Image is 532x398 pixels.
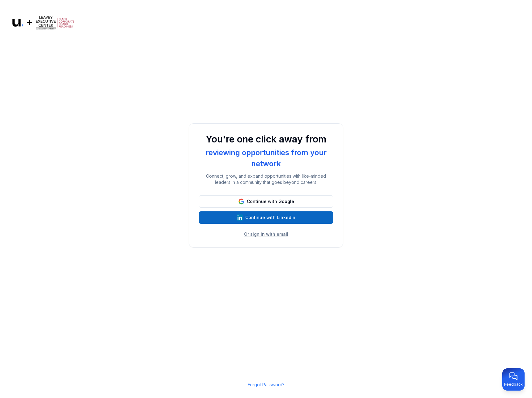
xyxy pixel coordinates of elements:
[504,382,523,387] span: Feedback
[199,211,333,224] button: Continue with LinkedIn
[248,382,285,387] a: Forgot Password?
[199,195,333,208] button: Continue with Google
[199,147,333,169] div: reviewing opportunities from your network
[199,173,333,185] p: Connect, grow, and expand opportunities with like-minded leaders in a community that goes beyond ...
[12,15,74,31] img: Logo
[244,231,288,237] button: Or sign in with email
[502,368,525,391] button: Provide feedback
[199,133,333,145] h1: You're one click away from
